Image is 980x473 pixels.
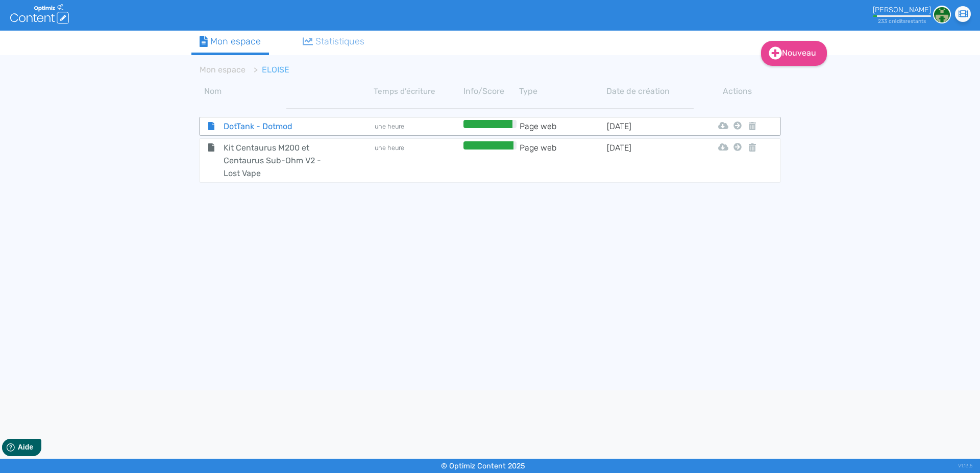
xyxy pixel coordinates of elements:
[303,35,365,48] div: Statistiques
[878,18,926,24] small: 233 crédit restant
[958,459,972,473] div: V1.13.5
[606,141,694,180] td: [DATE]
[216,141,331,180] span: Kit Centaurus M200 et Centaurus Sub-Ohm V2 - Lost Vape
[200,65,246,74] a: Mon espace
[731,85,744,97] th: Actions
[199,85,374,97] th: Nom
[606,85,694,97] th: Date de création
[933,6,951,23] img: 6adefb463699458b3a7e00f487fb9d6a
[606,120,694,133] td: [DATE]
[923,18,926,24] span: s
[519,141,606,180] td: Page web
[374,120,461,133] td: une heure
[374,141,461,180] td: une heure
[903,18,905,24] span: s
[191,31,269,55] a: Mon espace
[519,120,606,133] td: Page web
[295,31,373,53] a: Statistiques
[52,8,67,16] span: Aide
[441,462,525,470] small: © Optimiz Content 2025
[519,85,606,97] th: Type
[191,58,702,82] nav: breadcrumb
[461,85,519,97] th: Info/Score
[873,6,931,14] div: [PERSON_NAME]
[374,85,461,97] th: Temps d'écriture
[216,120,331,133] span: DotTank - Dotmod
[761,41,827,66] a: Nouveau
[200,35,261,48] div: Mon espace
[246,64,289,76] li: ELOISE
